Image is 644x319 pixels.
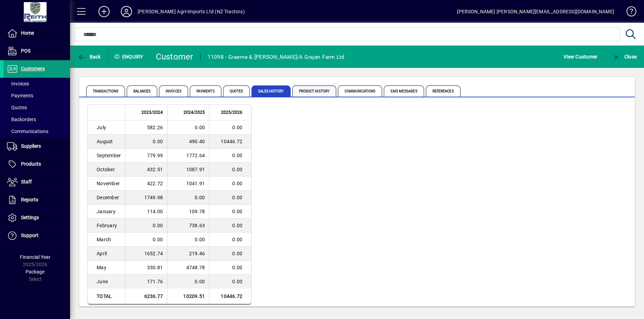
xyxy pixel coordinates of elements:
span: Reports [21,197,38,202]
td: November [88,176,125,190]
td: 432.51 [125,162,167,176]
td: 0.00 [209,247,251,261]
span: Home [21,30,34,36]
app-page-header-button: Back [70,50,109,63]
td: February [88,219,125,233]
td: 0.00 [209,233,251,247]
a: Products [4,155,70,173]
td: April [88,247,125,261]
td: 0.00 [167,120,209,134]
td: 10446.72 [209,289,251,304]
td: 10446.72 [209,134,251,148]
span: POS [21,48,30,54]
td: 0.00 [167,233,209,247]
span: References [426,85,461,97]
td: 0.00 [167,190,209,204]
td: 0.00 [209,148,251,162]
span: Suppliers [21,143,41,149]
td: 6236.77 [125,289,167,304]
button: Back [76,50,103,63]
span: Customers [21,66,45,71]
td: October [88,162,125,176]
td: June [88,275,125,289]
div: Enquiry [109,51,151,62]
td: May [88,261,125,275]
td: January [88,204,125,219]
div: [PERSON_NAME] [PERSON_NAME][EMAIL_ADDRESS][DOMAIN_NAME] [457,6,614,17]
td: 582.26 [125,120,167,134]
td: March [88,233,125,247]
span: Product History [292,85,337,97]
span: Settings [21,215,39,220]
span: Invoices [159,85,188,97]
td: 1652.74 [125,247,167,261]
td: 0.00 [167,275,209,289]
td: July [88,120,125,134]
td: 114.00 [125,204,167,219]
button: Profile [115,5,138,18]
div: [PERSON_NAME] Agri-Imports Ltd (NZ Tractors) [138,6,245,17]
span: Financial Year [20,254,50,260]
button: Add [93,5,115,18]
td: 1772.64 [167,148,209,162]
a: Invoices [4,78,70,90]
td: 4748.78 [167,261,209,275]
span: Payments [190,85,221,97]
td: 490.40 [167,134,209,148]
span: Communications [7,129,48,134]
a: Backorders [4,113,70,125]
a: Suppliers [4,138,70,155]
td: 219.46 [167,247,209,261]
td: 0.00 [125,219,167,233]
div: Customer [156,51,193,62]
span: Sales History [251,85,290,97]
a: Payments [4,90,70,102]
span: Staff [21,179,32,185]
span: 2024/2025 [183,109,205,116]
td: 171.76 [125,275,167,289]
span: Communications [338,85,382,97]
a: Home [4,25,70,42]
td: 738.63 [167,219,209,233]
td: December [88,190,125,204]
td: 0.00 [209,275,251,289]
td: August [88,134,125,148]
td: 422.72 [125,176,167,190]
span: SMS Messages [384,85,424,97]
td: 0.00 [209,162,251,176]
td: 1749.98 [125,190,167,204]
button: View Customer [562,50,599,63]
td: 1087.91 [167,162,209,176]
td: 0.00 [209,261,251,275]
td: 330.81 [125,261,167,275]
td: September [88,148,125,162]
td: 779.99 [125,148,167,162]
span: View Customer [563,51,597,62]
td: 0.00 [209,190,251,204]
span: Transactions [86,85,125,97]
a: Quotes [4,102,70,113]
app-page-header-button: Close enquiry [605,50,644,63]
div: 11098 - Graeme & [PERSON_NAME]/A Grajan Farm Ltd [208,51,345,63]
td: 0.00 [209,204,251,219]
span: Close [612,54,637,60]
span: Payments [7,93,33,98]
span: Quotes [223,85,250,97]
td: 0.00 [209,120,251,134]
td: Total [88,289,125,304]
a: Staff [4,173,70,191]
td: 109.78 [167,204,209,219]
td: 10209.51 [167,289,209,304]
a: POS [4,42,70,60]
span: Package [26,269,44,275]
td: 0.00 [125,233,167,247]
span: Balances [127,85,157,97]
span: Quotes [7,105,27,110]
a: Communications [4,125,70,137]
span: Invoices [7,81,29,86]
td: 0.00 [209,176,251,190]
td: 0.00 [125,134,167,148]
a: Knowledge Base [621,1,635,24]
a: Support [4,227,70,244]
span: Support [21,233,39,238]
